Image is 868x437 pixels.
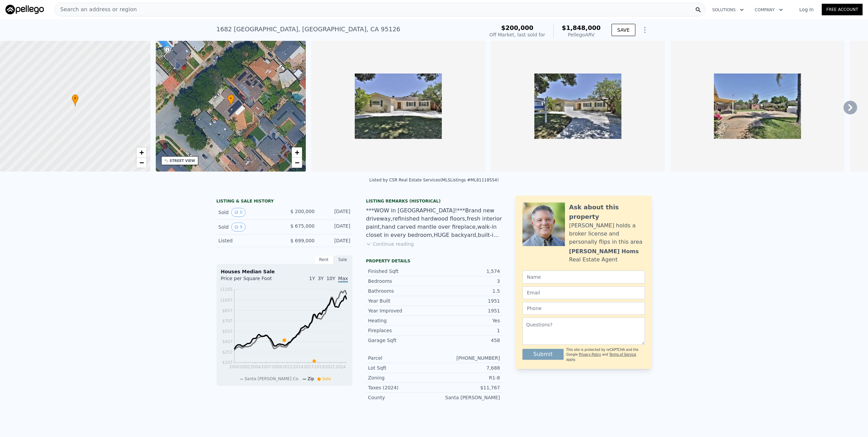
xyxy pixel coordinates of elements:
[434,297,500,304] div: 1951
[250,365,261,369] tspan: 2004
[272,365,282,369] tspan: 2009
[670,41,845,172] img: Sale: 165528798 Parcel: 30209005
[290,238,315,243] span: $ 699,000
[222,360,233,365] tspan: $107
[320,223,350,231] div: [DATE]
[822,4,863,15] a: Free Account
[522,302,645,315] input: Phone
[368,337,434,344] div: Garage Sqft
[338,276,348,282] span: Max
[314,365,325,369] tspan: 2019
[325,365,335,369] tspan: 2021
[222,339,233,344] tspan: $407
[139,158,144,167] span: −
[221,275,284,286] div: Price per Square Foot
[245,376,299,381] span: Santa [PERSON_NAME] Co.
[240,365,250,369] tspan: 2002
[579,353,601,356] a: Privacy Policy
[749,4,788,16] button: Company
[366,258,502,264] div: Property details
[434,278,500,285] div: 3
[368,355,434,361] div: Parcel
[501,24,534,31] span: $200,000
[562,31,601,38] div: Pellego ARV
[292,158,302,168] a: Zoom out
[222,319,233,323] tspan: $707
[220,287,233,292] tspan: $1165
[72,94,79,106] div: •
[522,349,564,360] button: Submit
[231,223,246,231] button: View historical data
[368,384,434,391] div: Taxes (2024)
[222,308,233,313] tspan: $857
[368,288,434,294] div: Bathrooms
[229,365,240,369] tspan: 2000
[216,198,352,205] div: LISTING & SALE HISTORY
[434,365,500,371] div: 7,688
[434,337,500,344] div: 458
[293,365,303,369] tspan: 2014
[216,25,400,34] div: 1682 [GEOGRAPHIC_DATA] , [GEOGRAPHIC_DATA] , CA 95126
[295,148,299,157] span: +
[366,241,414,247] button: Continue reading
[612,24,635,36] button: SAVE
[290,209,315,214] span: $ 200,000
[368,394,434,401] div: County
[368,278,434,285] div: Bedrooms
[221,268,348,275] div: Houses Median Sale
[307,376,314,381] span: Zip
[434,268,500,275] div: 1,574
[368,297,434,304] div: Year Built
[139,148,144,157] span: +
[228,94,234,106] div: •
[489,31,545,38] div: Off Market, last sold for
[228,95,234,101] span: •
[569,256,618,264] div: Real Estate Agent
[434,384,500,391] div: $11,767
[292,147,302,158] a: Zoom in
[290,223,315,229] span: $ 675,000
[368,268,434,275] div: Finished Sqft
[170,158,195,163] div: STREET VIEW
[282,365,293,369] tspan: 2012
[136,147,147,158] a: Zoom in
[569,222,645,246] div: [PERSON_NAME] holds a broker license and personally flips in this area
[320,237,350,244] div: [DATE]
[314,255,333,264] div: Rent
[261,365,272,369] tspan: 2007
[368,327,434,334] div: Fireplaces
[368,307,434,314] div: Year Improved
[72,95,79,101] span: •
[335,365,346,369] tspan: 2024
[434,288,500,294] div: 1.5
[434,327,500,334] div: 1
[231,208,246,217] button: View historical data
[322,376,331,381] span: Sale
[562,24,601,31] span: $1,848,000
[368,374,434,381] div: Zoning
[434,374,500,381] div: R1-8
[569,247,639,256] div: [PERSON_NAME] Homs
[707,4,749,16] button: Solutions
[220,298,233,303] tspan: $1007
[434,355,500,361] div: [PHONE_NUMBER]
[609,353,636,356] a: Terms of Service
[218,223,279,231] div: Sold
[566,347,645,362] div: This site is protected by reCAPTCHA and the Google and apply.
[55,5,137,14] span: Search an address or region
[222,329,233,334] tspan: $557
[491,41,665,172] img: Sale: 165528798 Parcel: 30209005
[368,365,434,371] div: Lot Sqft
[320,208,350,217] div: [DATE]
[304,365,314,369] tspan: 2017
[218,208,279,217] div: Sold
[434,394,500,401] div: Santa [PERSON_NAME]
[366,207,502,239] div: ***WOW in [GEOGRAPHIC_DATA]!***Brand new driveway,refinished hardwood floors,fresh interior paint...
[366,198,502,204] div: Listing Remarks (Historical)
[569,203,645,222] div: Ask about this property
[5,5,44,14] img: Pellego
[434,307,500,314] div: 1951
[327,276,335,281] span: 10Y
[638,23,652,37] button: Show Options
[522,271,645,284] input: Name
